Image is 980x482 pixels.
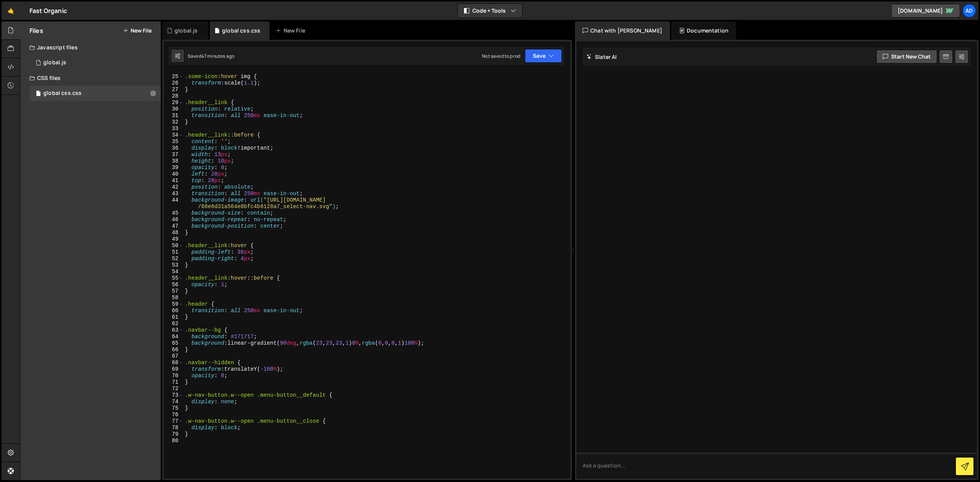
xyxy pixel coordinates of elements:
[29,6,67,15] div: Fast Organic
[164,93,183,99] div: 28
[458,4,522,18] button: Code + Tools
[29,26,43,35] h2: Files
[876,50,937,64] button: Start new chat
[164,340,183,347] div: 65
[164,223,183,230] div: 47
[164,282,183,288] div: 56
[586,53,617,60] h2: Slater AI
[164,321,183,327] div: 62
[164,256,183,262] div: 52
[123,28,152,34] button: New File
[164,373,183,379] div: 70
[164,171,183,177] div: 40
[164,217,183,223] div: 46
[43,59,66,66] div: global.js
[164,295,183,301] div: 58
[20,40,161,55] div: Javascript files
[164,314,183,321] div: 61
[575,21,670,40] div: Chat with [PERSON_NAME]
[29,86,161,101] div: 17318/48054.css
[164,425,183,431] div: 78
[164,119,183,125] div: 32
[188,53,234,59] div: Saved
[164,360,183,366] div: 68
[164,177,183,184] div: 41
[164,418,183,425] div: 77
[164,151,183,158] div: 37
[164,158,183,164] div: 38
[164,288,183,295] div: 57
[164,236,183,243] div: 49
[671,21,736,40] div: Documentation
[164,327,183,334] div: 63
[164,308,183,314] div: 60
[164,197,183,210] div: 44
[164,73,183,80] div: 25
[164,269,183,275] div: 54
[164,379,183,386] div: 71
[164,243,183,249] div: 50
[175,27,198,34] div: global.js
[164,164,183,171] div: 39
[525,49,562,63] button: Save
[164,262,183,269] div: 53
[164,405,183,412] div: 75
[164,99,183,106] div: 29
[164,230,183,236] div: 48
[962,4,976,18] a: ad
[164,392,183,399] div: 73
[164,80,183,86] div: 26
[201,53,234,59] div: 47 minutes ago
[164,334,183,340] div: 64
[164,438,183,444] div: 80
[164,125,183,132] div: 33
[43,90,82,97] div: global css.css
[482,53,520,59] div: Not saved to prod
[276,27,308,34] div: New File
[164,138,183,145] div: 35
[2,2,20,20] a: 🤙
[164,184,183,191] div: 42
[164,106,183,112] div: 30
[164,249,183,256] div: 51
[222,27,260,34] div: global css.css
[29,55,161,70] div: 17318/48055.js
[20,70,161,86] div: CSS files
[891,4,960,18] a: [DOMAIN_NAME]
[164,145,183,151] div: 36
[164,112,183,119] div: 31
[164,366,183,373] div: 69
[164,210,183,217] div: 45
[164,191,183,197] div: 43
[164,386,183,392] div: 72
[164,353,183,360] div: 67
[164,275,183,282] div: 55
[164,132,183,138] div: 34
[164,431,183,438] div: 79
[164,412,183,418] div: 76
[164,86,183,93] div: 27
[164,301,183,308] div: 59
[164,347,183,353] div: 66
[164,399,183,405] div: 74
